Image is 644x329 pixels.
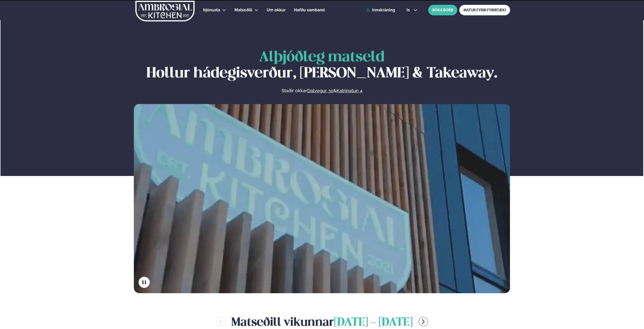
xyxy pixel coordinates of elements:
[234,8,252,12] span: Matseðill
[259,50,385,64] span: Alþjóðleg matseld
[407,8,411,12] span: is
[134,49,510,82] h1: Hollur hádegisverður, [PERSON_NAME] & Takeaway.
[428,5,457,15] button: BÓKA BORÐ
[203,7,220,13] a: Þjónusta
[267,8,286,12] span: Um okkur
[227,88,417,94] p: Staðir okkar &
[267,7,286,13] a: Um okkur
[294,8,325,12] span: Hafðu samband
[403,8,421,12] button: is
[307,88,333,94] a: Dalvegur 30
[216,317,225,326] button: menu-btn-left
[203,8,220,12] span: Þjónusta
[459,5,510,15] a: MATUR FYRIR FYRIRTÆKI
[336,88,362,94] a: Katrinatun 4
[419,317,428,326] button: menu-btn-right
[294,7,325,13] a: Hafðu samband
[334,317,413,328] span: [DATE] - [DATE]
[135,1,195,21] img: logo
[366,8,395,12] a: Innskráning
[234,7,252,13] a: Matseðill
